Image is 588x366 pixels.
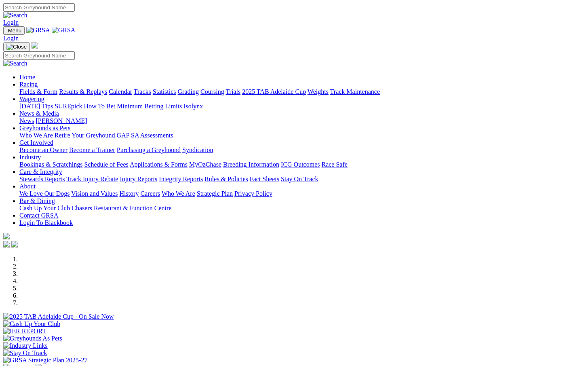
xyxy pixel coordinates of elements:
[226,88,240,95] a: Trials
[242,88,306,95] a: 2025 TAB Adelaide Cup
[3,357,87,364] img: GRSA Strategic Plan 2025-27
[19,110,59,117] a: News & Media
[19,205,70,212] a: Cash Up Your Club
[223,161,279,168] a: Breeding Information
[3,19,19,26] a: Login
[66,176,118,182] a: Track Injury Rebate
[134,88,151,95] a: Tracks
[19,81,38,88] a: Racing
[321,161,347,168] a: Race Safe
[6,44,27,50] img: Close
[19,197,55,204] a: Bar & Dining
[178,88,199,95] a: Grading
[19,205,585,212] div: Bar & Dining
[19,139,53,146] a: Get Involved
[3,26,25,35] button: Toggle navigation
[19,74,35,80] a: Home
[19,176,585,183] div: Care & Integrity
[3,328,46,335] img: IER REPORT
[19,95,44,102] a: Wagering
[3,241,10,248] img: facebook.svg
[11,241,18,248] img: twitter.svg
[19,125,70,131] a: Greyhounds as Pets
[117,146,181,153] a: Purchasing a Greyhound
[52,27,76,34] img: GRSA
[19,146,67,153] a: Become an Owner
[19,146,585,154] div: Get Involved
[250,176,279,182] a: Fact Sheets
[59,88,107,95] a: Results & Replays
[189,161,221,168] a: MyOzChase
[69,146,115,153] a: Become a Trainer
[19,88,57,95] a: Fields & Form
[234,190,272,197] a: Privacy Policy
[26,27,50,34] img: GRSA
[8,28,21,34] span: Menu
[19,132,53,139] a: Who We Are
[84,103,116,110] a: How To Bet
[281,161,320,168] a: ICG Outcomes
[130,161,188,168] a: Applications & Forms
[3,335,62,342] img: Greyhounds As Pets
[84,161,128,168] a: Schedule of Fees
[140,190,160,197] a: Careers
[3,12,27,19] img: Search
[71,190,118,197] a: Vision and Values
[19,117,585,125] div: News & Media
[3,349,47,357] img: Stay On Track
[19,161,585,168] div: Industry
[3,313,114,320] img: 2025 TAB Adelaide Cup - On Sale Now
[3,60,27,67] img: Search
[204,176,248,182] a: Rules & Policies
[19,168,62,175] a: Care & Integrity
[19,176,65,182] a: Stewards Reports
[19,117,34,124] a: News
[19,103,585,110] div: Wagering
[308,88,329,95] a: Weights
[55,132,115,139] a: Retire Your Greyhound
[117,103,182,110] a: Minimum Betting Limits
[119,190,139,197] a: History
[32,42,38,49] img: logo-grsa-white.png
[3,320,60,328] img: Cash Up Your Club
[3,42,30,51] button: Toggle navigation
[3,51,75,60] input: Search
[19,161,82,168] a: Bookings & Scratchings
[19,88,585,95] div: Racing
[19,132,585,139] div: Greyhounds as Pets
[200,88,224,95] a: Coursing
[153,88,176,95] a: Statistics
[36,117,87,124] a: [PERSON_NAME]
[3,342,48,349] img: Industry Links
[19,212,58,219] a: Contact GRSA
[55,103,82,110] a: SUREpick
[281,176,318,182] a: Stay On Track
[3,35,19,42] a: Login
[3,233,10,239] img: logo-grsa-white.png
[182,146,213,153] a: Syndication
[19,190,585,197] div: About
[162,190,195,197] a: Who We Are
[72,205,171,212] a: Chasers Restaurant & Function Centre
[159,176,203,182] a: Integrity Reports
[3,3,75,12] input: Search
[19,103,53,110] a: [DATE] Tips
[109,88,132,95] a: Calendar
[19,190,70,197] a: We Love Our Dogs
[117,132,173,139] a: GAP SA Assessments
[120,176,157,182] a: Injury Reports
[183,103,203,110] a: Isolynx
[19,183,36,190] a: About
[197,190,233,197] a: Strategic Plan
[330,88,380,95] a: Track Maintenance
[19,154,41,161] a: Industry
[19,219,73,226] a: Login To Blackbook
